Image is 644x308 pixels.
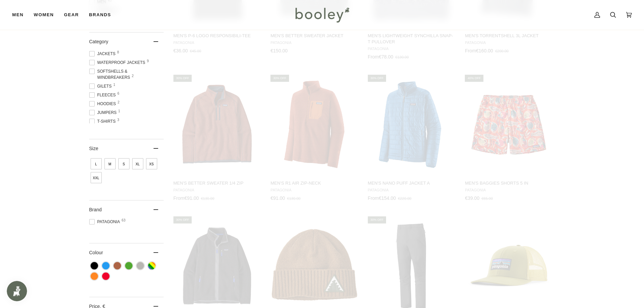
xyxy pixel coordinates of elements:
span: 2 [132,74,134,78]
span: Women [34,11,54,18]
span: 9 [147,60,149,63]
span: 8 [117,51,119,54]
span: Patagonia [89,219,122,225]
span: Fleeces [89,92,118,98]
span: Gilets [89,83,114,89]
span: 1 [113,83,115,87]
span: Size: S [118,158,129,169]
span: Size: XXL [91,172,102,183]
span: Size [89,146,98,151]
span: Category [89,39,109,44]
span: Colour: Orange [91,273,98,280]
span: Colour: Brown [114,262,121,269]
span: Waterproof Jackets [89,60,147,66]
span: Gear [64,11,79,18]
span: Brand [89,207,102,212]
span: Softshells & Windbreakers [89,68,164,80]
span: Brands [89,11,111,18]
span: Size: M [104,158,116,169]
span: Colour: Black [91,262,98,269]
span: Colour: Multicolour [148,262,156,269]
span: 63 [122,219,125,222]
span: Colour [89,250,108,255]
span: Colour: Blue [102,262,110,269]
span: Colour: Grey [137,262,144,269]
span: Hoodies [89,101,118,107]
span: T-Shirts [89,118,118,124]
span: Jumpers [89,110,119,116]
span: Jackets [89,51,118,57]
span: Size: XS [146,158,157,169]
span: Colour: Red [102,273,110,280]
span: 2 [118,101,120,104]
iframe: Button to open loyalty program pop-up [7,281,27,301]
span: Size: XL [132,158,143,169]
span: 3 [117,118,119,122]
span: Colour: Green [125,262,133,269]
span: 6 [117,92,119,95]
span: Size: L [91,158,102,169]
span: 1 [118,110,120,113]
img: Booley [292,5,352,25]
span: Men [12,11,24,18]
